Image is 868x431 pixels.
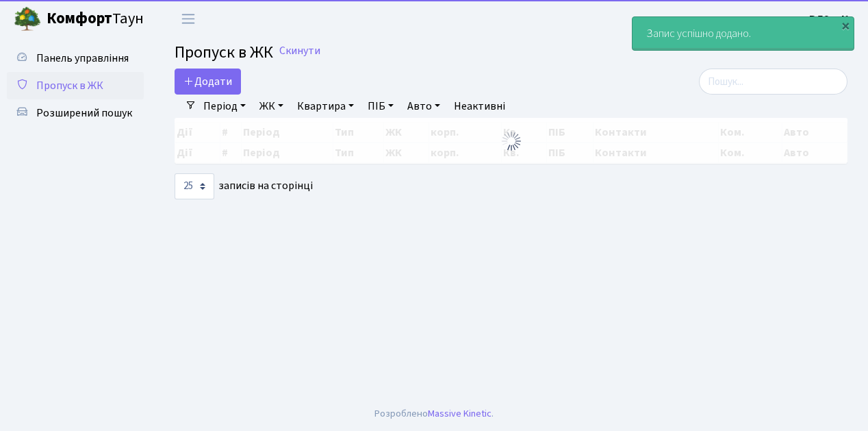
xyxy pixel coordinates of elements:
[175,173,214,199] select: записів на сторінці
[500,130,522,152] img: Обробка...
[279,45,320,58] a: Скинути
[7,72,144,99] a: Пропуск в ЖК
[839,19,852,32] div: ×
[171,8,205,30] button: Переключити навігацію
[36,78,103,93] span: Пропуск в ЖК
[47,8,144,31] span: Таун
[699,69,847,95] input: Пошук...
[175,40,273,64] span: Пропуск в ЖК
[47,8,112,29] b: Комфорт
[7,99,144,127] a: Розширений пошук
[183,74,232,89] span: Додати
[36,51,129,66] span: Панель управління
[175,173,313,199] label: записів на сторінці
[14,5,41,33] img: logo.png
[292,95,359,118] a: Квартира
[7,45,144,72] a: Панель управління
[374,406,494,421] div: Розроблено .
[36,106,132,121] span: Розширений пошук
[175,69,241,95] a: Додати
[809,12,852,27] b: ВЛ2 -. К.
[809,11,852,27] a: ВЛ2 -. К.
[254,95,289,118] a: ЖК
[198,95,251,118] a: Період
[362,95,399,118] a: ПІБ
[428,406,492,421] a: Massive Kinetic
[402,95,446,118] a: Авто
[448,95,511,118] a: Неактивні
[633,17,854,50] div: Запис успішно додано.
